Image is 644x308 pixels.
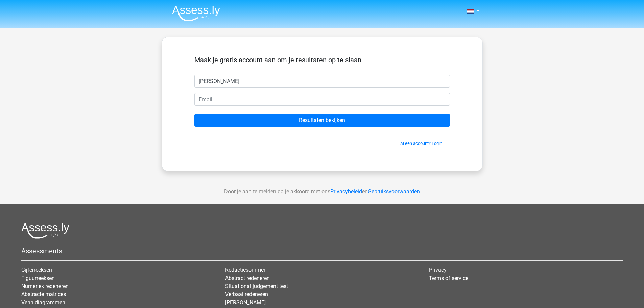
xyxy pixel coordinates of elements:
[21,247,623,255] h5: Assessments
[21,223,69,239] img: Assessly logo
[225,283,288,289] a: Situational judgement test
[225,275,270,281] a: Abstract redeneren
[21,267,52,273] a: Cijferreeksen
[368,188,420,195] a: Gebruiksvoorwaarden
[194,56,450,64] h5: Maak je gratis account aan om je resultaten op te slaan
[194,93,450,106] input: Email
[172,5,220,21] img: Assessly
[21,299,65,306] a: Venn diagrammen
[194,114,450,127] input: Resultaten bekijken
[21,275,55,281] a: Figuurreeksen
[225,291,268,298] a: Verbaal redeneren
[194,75,450,88] input: Voornaam
[429,267,447,273] a: Privacy
[21,283,69,289] a: Numeriek redeneren
[400,141,442,146] a: Al een account? Login
[330,188,362,195] a: Privacybeleid
[429,275,468,281] a: Terms of service
[225,299,266,306] a: [PERSON_NAME]
[225,267,267,273] a: Redactiesommen
[21,291,66,298] a: Abstracte matrices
